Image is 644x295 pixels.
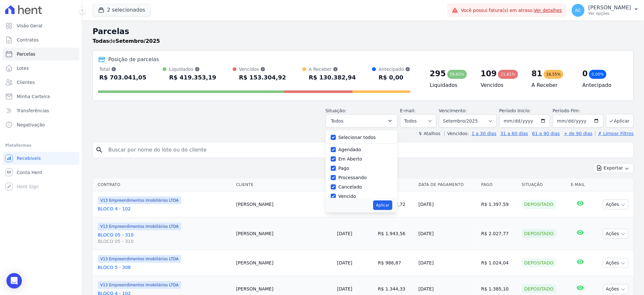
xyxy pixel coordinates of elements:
[93,38,109,44] strong: Todas
[98,206,231,212] a: BLOCO 4 - 102
[234,217,335,250] td: [PERSON_NAME]
[3,104,79,117] a: Transferências
[481,69,497,79] div: 109
[239,72,286,83] div: R$ 153.304,92
[17,23,42,29] span: Visão Geral
[544,70,564,79] div: 18,55%
[239,66,286,72] div: Vencidos
[532,69,542,79] div: 81
[481,81,521,89] h4: Vencidos
[498,70,518,79] div: 21,81%
[17,122,45,128] span: Negativação
[553,107,604,114] label: Período Fim:
[479,178,519,191] th: Pago
[588,5,631,11] p: [PERSON_NAME]
[589,70,606,79] div: 0,00%
[534,8,562,13] a: Ver detalhes
[3,90,79,103] a: Minha Carteira
[169,66,216,72] div: Liquidados
[3,118,79,131] a: Negativação
[108,56,159,63] div: Posição de parcelas
[583,81,623,89] h4: Antecipado
[568,178,592,191] th: E-mail
[93,178,234,191] th: Contrato
[98,223,181,230] span: V13 Empreendimentos Imobiliários LTDA
[17,107,49,114] span: Transferências
[93,4,151,16] button: 2 selecionados
[416,250,479,276] td: [DATE]
[522,229,556,238] div: Depositado
[326,114,398,128] button: Todos
[331,117,344,125] span: Todos
[430,69,446,79] div: 295
[447,70,467,79] div: 59,65%
[444,131,469,136] label: Vencidos:
[234,178,335,191] th: Cliente
[98,255,181,263] span: V13 Empreendimentos Imobiliários LTDA
[479,250,519,276] td: R$ 1.024,04
[379,72,410,83] div: R$ 0,00
[338,156,362,161] label: Em Aberto
[3,166,79,179] a: Conta Hent
[98,232,231,244] a: BLOCO 05 - 310BLOCO 05 - 310
[373,200,392,210] button: Aplicar
[416,178,479,191] th: Data de Pagamento
[3,19,79,32] a: Visão Geral
[234,191,335,217] td: [PERSON_NAME]
[479,217,519,250] td: R$ 2.027,77
[95,146,103,154] i: search
[400,108,416,113] label: E-mail:
[567,1,644,19] button: AC [PERSON_NAME] Ver opções
[416,191,479,217] td: [DATE]
[338,184,362,189] label: Cancelado
[337,260,352,265] a: [DATE]
[603,229,629,239] button: Ações
[338,175,367,180] label: Processando
[338,135,376,140] label: Selecionar todos
[234,250,335,276] td: [PERSON_NAME]
[17,169,42,176] span: Conta Hent
[338,147,361,152] label: Agendado
[3,76,79,89] a: Clientes
[104,143,631,156] input: Buscar por nome do lote ou do cliente
[588,11,631,16] p: Ver opções
[375,250,416,276] td: R$ 986,87
[338,166,349,171] label: Pago
[583,69,588,79] div: 0
[522,258,556,267] div: Depositado
[379,66,410,72] div: Antecipado
[93,37,160,45] p: de
[98,281,181,289] span: V13 Empreendimentos Imobiliários LTDA
[98,238,231,244] span: BLOCO 05 - 310
[479,191,519,217] td: R$ 1.397,59
[99,66,147,72] div: Total
[575,8,581,13] span: AC
[3,33,79,46] a: Contratos
[98,264,231,271] a: BLOCO 5 - 308
[461,7,562,14] span: Você possui fatura(s) em atraso.
[532,81,572,89] h4: A Receber
[169,72,216,83] div: R$ 419.353,19
[564,131,593,136] a: + de 90 dias
[337,286,352,291] a: [DATE]
[3,62,79,75] a: Lotes
[519,178,568,191] th: Situação
[116,38,160,44] strong: Setembro/2025
[93,26,634,37] h2: Parcelas
[595,131,634,136] a: ✗ Limpar Filtros
[439,108,467,113] label: Vencimento:
[500,131,528,136] a: 31 a 60 dias
[532,131,560,136] a: 61 a 90 dias
[499,108,531,113] label: Período Inicío:
[99,72,147,83] div: R$ 703.041,05
[3,48,79,60] a: Parcelas
[337,231,352,236] a: [DATE]
[17,65,29,71] span: Lotes
[606,114,634,128] button: Aplicar
[416,217,479,250] td: [DATE]
[338,194,356,199] label: Vencido
[430,81,470,89] h4: Liquidados
[98,197,181,204] span: V13 Empreendimentos Imobiliários LTDA
[3,152,79,165] a: Recebíveis
[6,273,22,289] div: Open Intercom Messenger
